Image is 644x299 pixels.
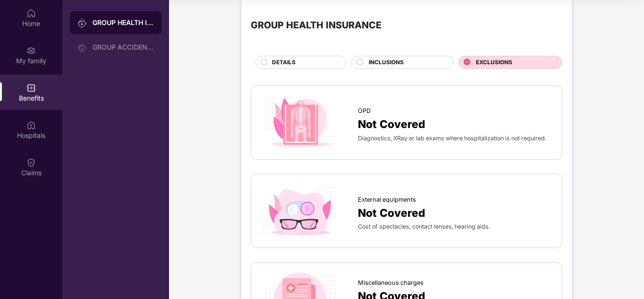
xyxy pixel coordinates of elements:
[251,18,381,33] div: GROUP HEALTH INSURANCE
[358,278,424,288] span: Miscellaneous charges
[26,158,36,167] img: svg+xml;base64,PHN2ZyBpZD0iQ2xhaW0iIHhtbG5zPSJodHRwOi8vd3d3LnczLm9yZy8yMDAwL3N2ZyIgd2lkdGg9IjIwIi...
[358,195,416,205] span: External equipments
[272,58,296,67] span: DETAILS
[358,135,546,142] span: Diagnostics, XRay or lab exams where hospitalization is not required.
[26,83,36,93] img: svg+xml;base64,PHN2ZyBpZD0iQmVuZWZpdHMiIHhtbG5zPSJodHRwOi8vd3d3LnczLm9yZy8yMDAwL3N2ZyIgd2lkdGg9Ij...
[26,46,36,55] img: svg+xml;base64,PHN2ZyB3aWR0aD0iMjAiIGhlaWdodD0iMjAiIHZpZXdCb3g9IjAgMCAyMCAyMCIgZmlsbD0ibm9uZSIgeG...
[77,43,87,52] img: svg+xml;base64,PHN2ZyB3aWR0aD0iMjAiIGhlaWdodD0iMjAiIHZpZXdCb3g9IjAgMCAyMCAyMCIgZmlsbD0ibm9uZSIgeG...
[358,106,371,116] span: OPD
[358,205,425,222] span: Not Covered
[358,116,425,133] span: Not Covered
[261,184,339,238] img: icon
[93,18,154,27] div: GROUP HEALTH INSURANCE
[476,58,512,67] span: EXCLUSIONS
[26,120,36,130] img: svg+xml;base64,PHN2ZyBpZD0iSG9zcGl0YWxzIiB4bWxucz0iaHR0cDovL3d3dy53My5vcmcvMjAwMC9zdmciIHdpZHRoPS...
[358,223,490,230] span: Cost of spectacles, contact lenses, hearing aids.
[77,18,87,28] img: svg+xml;base64,PHN2ZyB3aWR0aD0iMjAiIGhlaWdodD0iMjAiIHZpZXdCb3g9IjAgMCAyMCAyMCIgZmlsbD0ibm9uZSIgeG...
[369,58,404,67] span: INCLUSIONS
[93,43,154,51] div: GROUP ACCIDENTAL INSURANCE
[26,9,36,18] img: svg+xml;base64,PHN2ZyBpZD0iSG9tZSIgeG1sbnM9Imh0dHA6Ly93d3cudzMub3JnLzIwMDAvc3ZnIiB3aWR0aD0iMjAiIG...
[261,95,339,150] img: icon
